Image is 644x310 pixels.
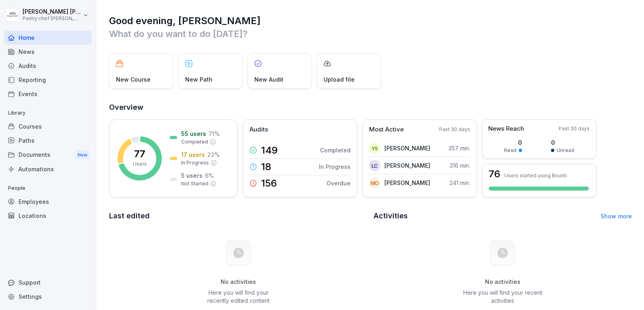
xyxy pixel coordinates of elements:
[4,275,92,289] div: Support
[208,129,220,138] p: 71 %
[185,75,213,84] p: New Path
[369,160,380,171] div: LC
[4,133,92,148] a: Paths
[261,146,278,155] p: 149
[4,148,92,162] div: Documents
[324,75,355,84] p: Upload file
[181,171,202,180] p: 5 users
[4,148,92,162] a: DocumentsNew
[4,209,92,223] a: Locations
[384,144,430,152] p: [PERSON_NAME]
[320,146,351,154] p: Completed
[4,289,92,304] a: Settings
[198,278,279,285] h5: No activities
[134,149,145,159] p: 77
[4,73,92,87] a: Reporting
[4,59,92,73] a: Audits
[369,177,380,189] div: MO
[4,87,92,101] a: Events
[488,124,524,133] p: News Reach
[450,161,470,170] p: 316 min.
[462,289,543,305] p: Here you will find your recent activities
[133,160,147,168] p: Users
[319,162,351,171] p: In Progress
[261,162,271,172] p: 18
[504,172,567,179] p: Users started using Bounti
[181,150,205,159] p: 17 users
[4,195,92,209] a: Employees
[374,210,408,222] h2: Activities
[181,138,208,146] p: Completed
[109,210,368,222] h2: Last edited
[116,75,151,84] p: New Course
[4,107,92,119] p: Library
[601,213,632,220] a: Show more
[439,126,470,133] p: Past 30 days
[254,75,283,84] p: New Audit
[504,138,522,147] p: 0
[109,14,632,27] h1: Good evening, [PERSON_NAME]
[4,45,92,59] a: News
[207,150,220,159] p: 22 %
[23,8,81,15] p: [PERSON_NAME] [PERSON_NAME]
[504,147,516,154] p: Read
[326,179,351,187] p: Overdue
[448,144,470,152] p: 357 min.
[109,27,632,40] p: What do you want to do [DATE]?
[489,169,500,179] h3: 76
[4,31,92,45] a: Home
[559,125,590,132] p: Past 30 days
[369,125,404,134] p: Most Active
[205,171,214,180] p: 6 %
[181,159,209,166] p: In Progress
[109,102,632,113] h2: Overview
[250,125,268,134] p: Audits
[23,16,81,21] p: Pastry chef [PERSON_NAME] y Cocina gourmet
[76,150,89,160] div: New
[198,289,279,305] p: Here you will find your recently edited content
[557,147,574,154] p: Unread
[181,129,206,138] p: 55 users
[4,119,92,133] a: Courses
[181,180,208,187] p: Not Started
[369,143,380,154] div: YS
[4,162,92,176] a: Automations
[261,179,277,188] p: 156
[450,179,470,187] p: 241 min.
[384,161,430,170] p: [PERSON_NAME]
[4,182,92,195] p: People
[462,278,543,285] h5: No activities
[384,179,430,187] p: [PERSON_NAME]
[551,138,574,147] p: 0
